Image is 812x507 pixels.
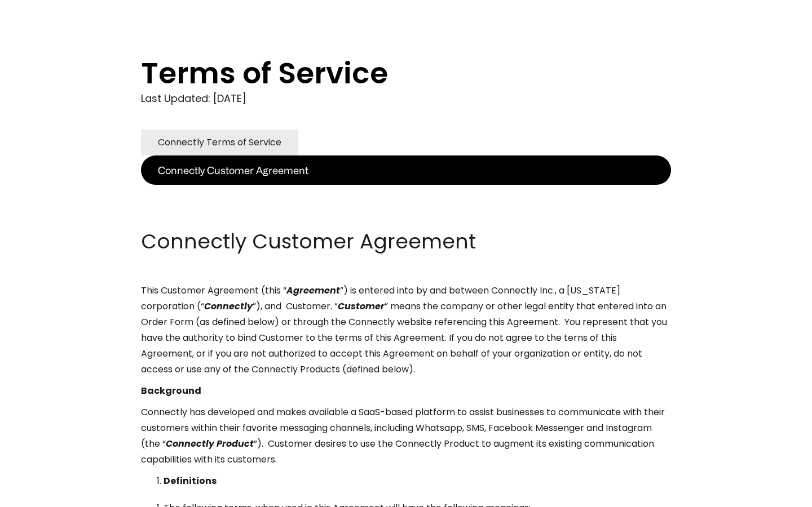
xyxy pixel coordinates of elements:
[141,90,671,107] div: Last Updated: [DATE]
[141,228,671,256] h2: Connectly Customer Agreement
[164,474,217,487] strong: Definitions
[141,384,201,397] strong: Background
[141,56,626,90] h1: Terms of Service
[166,437,254,450] em: Connectly Product
[141,206,671,222] p: ‍
[338,300,385,313] em: Customer
[141,404,671,468] p: Connectly has developed and makes available a SaaS-based platform to assist businesses to communi...
[158,135,281,150] div: Connectly Terms of Service
[158,162,308,178] div: Connectly Customer Agreement
[23,487,68,503] ul: Language list
[286,284,340,297] em: Agreement
[141,185,671,201] p: ‍
[11,486,68,503] aside: Language selected: English
[204,300,253,313] em: Connectly
[141,283,671,377] p: This Customer Agreement (this “ ”) is entered into by and between Connectly Inc., a [US_STATE] co...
